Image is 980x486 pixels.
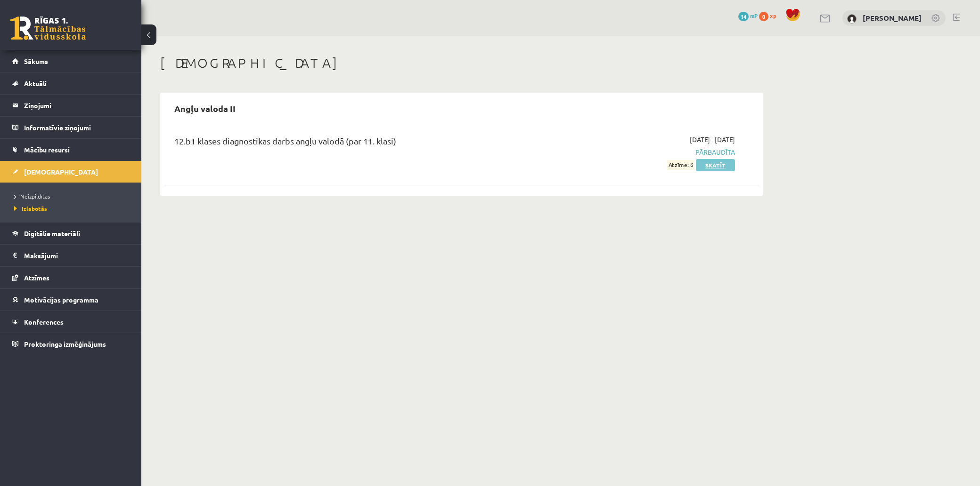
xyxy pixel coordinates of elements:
a: Digitālie materiāli [12,223,130,244]
a: Sākums [12,50,130,72]
a: Atzīmes [12,267,130,288]
a: [DEMOGRAPHIC_DATA] [12,161,130,183]
img: Ralfs Cipulis [847,14,857,24]
span: Pārbaudīta [557,147,735,157]
legend: Informatīvie ziņojumi [24,117,130,138]
span: Motivācijas programma [24,295,98,304]
span: xp [770,12,776,19]
span: Konferences [24,318,64,326]
a: Neizpildītās [14,192,132,200]
a: Proktoringa izmēģinājums [12,333,130,355]
a: Skatīt [696,159,735,171]
span: Atzīme: 6 [667,160,694,170]
legend: Maksājumi [24,245,130,266]
a: Aktuāli [12,72,130,94]
a: Motivācijas programma [12,289,130,311]
h2: Angļu valoda II [165,97,245,120]
span: [DEMOGRAPHIC_DATA] [24,167,98,176]
span: Aktuāli [24,79,47,88]
span: Proktoringa izmēģinājums [24,340,106,348]
span: Digitālie materiāli [24,229,80,238]
a: 0 xp [759,12,781,19]
a: Mācību resursi [12,139,130,160]
a: Maksājumi [12,245,130,266]
span: Atzīmes [24,273,49,282]
a: Rīgas 1. Tālmācības vidusskola [10,16,86,40]
a: [PERSON_NAME] [863,13,922,23]
a: Ziņojumi [12,95,130,116]
span: mP [750,12,758,19]
span: 0 [759,12,768,21]
span: Izlabotās [14,205,47,212]
span: Mācību resursi [24,145,70,154]
a: Informatīvie ziņojumi [12,117,130,138]
div: 12.b1 klases diagnostikas darbs angļu valodā (par 11. klasi) [174,135,543,152]
a: Konferences [12,311,130,333]
span: 14 [738,12,749,21]
legend: Ziņojumi [24,95,130,116]
span: Neizpildītās [14,192,50,200]
h1: [DEMOGRAPHIC_DATA] [160,55,763,71]
span: Sākums [24,57,48,65]
a: Izlabotās [14,204,132,213]
span: [DATE] - [DATE] [690,135,735,144]
a: 14 mP [738,12,758,19]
